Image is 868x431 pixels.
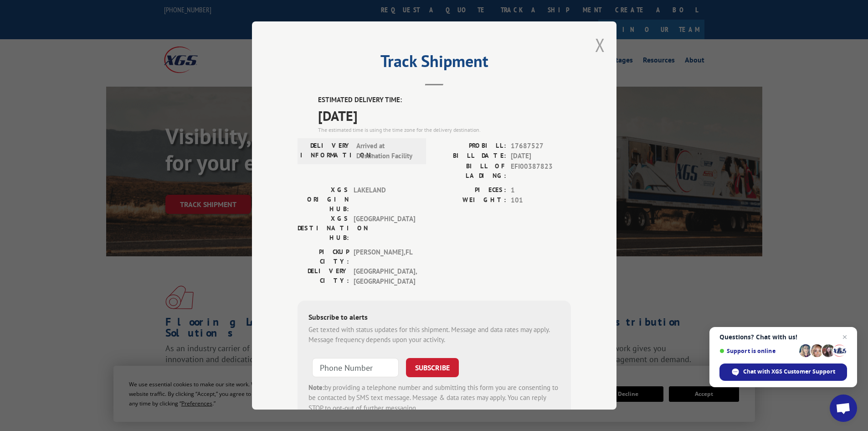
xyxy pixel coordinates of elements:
[434,151,506,161] label: BILL DATE:
[434,185,506,196] label: PIECES:
[318,95,571,105] label: ESTIMATED DELIVERY TIME:
[298,55,571,72] h2: Track Shipment
[354,247,415,266] span: [PERSON_NAME] , FL
[511,141,571,151] span: 17687527
[406,358,459,377] button: SUBSCRIBE
[511,151,571,161] span: [DATE]
[298,214,349,243] label: XGS DESTINATION HUB:
[434,161,506,181] label: BILL OF LADING:
[511,195,571,206] span: 101
[308,325,560,345] div: Get texted with status updates for this shipment. Message and data rates may apply. Message frequ...
[298,247,349,266] label: PICKUP CITY:
[298,266,349,287] label: DELIVERY CITY:
[312,358,399,377] input: Phone Number
[308,312,560,325] div: Subscribe to alerts
[511,185,571,196] span: 1
[354,266,415,287] span: [GEOGRAPHIC_DATA] , [GEOGRAPHIC_DATA]
[511,161,571,181] span: EFI00387823
[318,126,571,134] div: The estimated time is using the time zone for the delivery destination.
[839,332,850,343] span: Close chat
[354,214,415,243] span: [GEOGRAPHIC_DATA]
[298,185,349,214] label: XGS ORIGIN HUB:
[830,395,857,422] div: Open chat
[308,383,324,392] strong: Note:
[719,333,847,341] span: Questions? Chat with us!
[434,141,506,151] label: PROBILL:
[434,195,506,206] label: WEIGHT:
[308,383,560,414] div: by providing a telephone number and submitting this form you are consenting to be contacted by SM...
[354,185,415,214] span: LAKELAND
[719,363,847,381] div: Chat with XGS Customer Support
[300,141,352,161] label: DELIVERY INFORMATION:
[743,368,835,376] span: Chat with XGS Customer Support
[595,33,605,57] button: Close modal
[719,348,796,354] span: Support is online
[356,141,418,161] span: Arrived at Destination Facility
[318,105,571,126] span: [DATE]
